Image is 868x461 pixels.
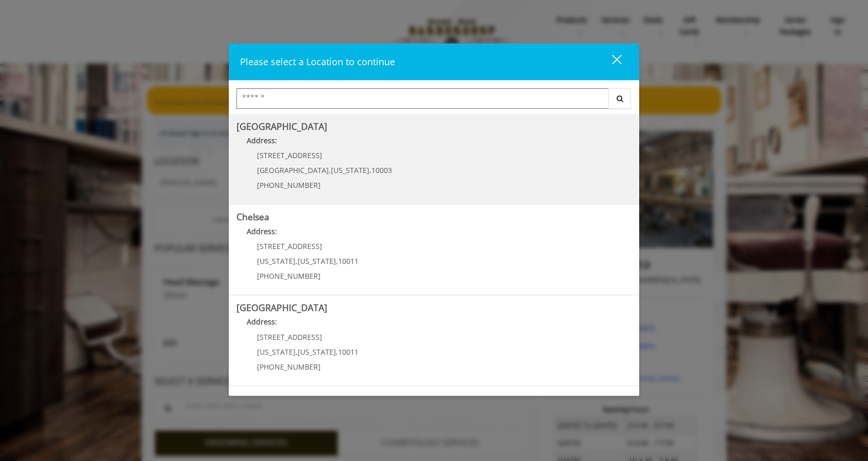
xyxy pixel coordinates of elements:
span: [GEOGRAPHIC_DATA] [257,165,329,175]
span: [US_STATE] [257,256,295,266]
span: [PHONE_NUMBER] [257,271,321,281]
span: [PHONE_NUMBER] [257,362,321,372]
span: , [369,165,371,175]
span: [STREET_ADDRESS] [257,241,322,251]
span: [US_STATE] [298,256,336,266]
span: [US_STATE] [257,347,295,357]
span: [US_STATE] [331,165,369,175]
b: Address: [247,317,277,326]
span: 10011 [338,347,359,357]
div: close dialog [600,54,621,69]
input: Search Center [236,88,609,109]
b: Chelsea [236,210,269,223]
i: Search button [614,95,626,102]
b: [GEOGRAPHIC_DATA] [236,120,327,132]
span: [STREET_ADDRESS] [257,332,322,342]
span: 10011 [338,256,359,266]
span: [PHONE_NUMBER] [257,180,321,190]
span: 10003 [371,165,392,175]
span: [US_STATE] [298,347,336,357]
span: , [336,347,338,357]
span: , [336,256,338,266]
b: Address: [247,136,277,145]
div: Center Select [236,88,632,114]
span: [STREET_ADDRESS] [257,150,322,160]
span: , [329,165,331,175]
b: [GEOGRAPHIC_DATA] [236,301,327,314]
span: Please select a Location to continue [240,55,395,68]
span: , [295,256,298,266]
span: , [295,347,298,357]
b: Address: [247,226,277,236]
button: close dialog [593,51,628,72]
